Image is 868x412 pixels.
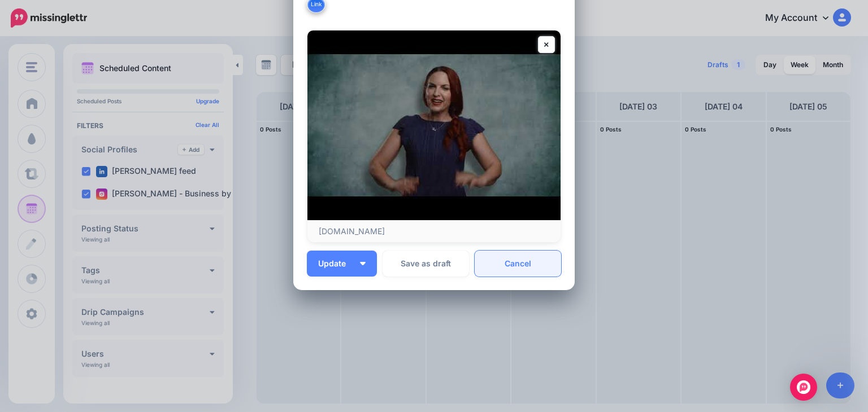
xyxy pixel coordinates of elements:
[307,251,377,277] button: Update
[318,260,354,268] span: Update
[383,251,469,277] button: Save as draft
[319,226,549,236] p: [DOMAIN_NAME]
[475,251,561,277] a: Cancel
[360,262,366,265] img: arrow-down-white.png
[790,374,817,401] div: Open Intercom Messenger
